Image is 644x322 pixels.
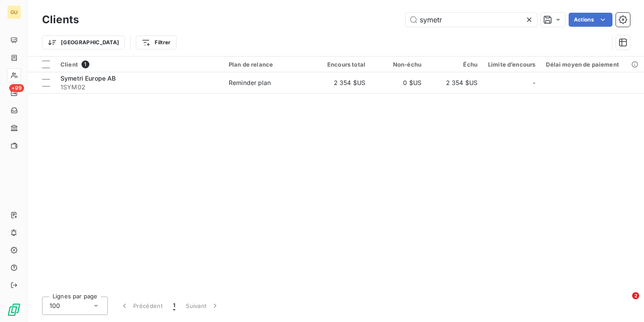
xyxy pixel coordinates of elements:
[173,301,175,310] span: 1
[115,297,168,315] button: Précédent
[60,74,116,82] span: Symetri Europe AB
[320,61,365,68] div: Encours total
[371,72,427,93] td: 0 $US
[229,61,309,68] div: Plan de relance
[533,78,535,87] span: -
[376,61,421,68] div: Non-échu
[60,83,218,92] span: 1SYM02
[432,61,478,68] div: Échu
[315,72,371,93] td: 2 354 $US
[7,303,21,317] img: Logo LeanPay
[7,5,21,19] div: GU
[406,13,537,27] input: Rechercher
[81,60,89,68] span: 1
[180,297,225,315] button: Suivant
[168,297,180,315] button: 1
[546,61,640,68] div: Délai moyen de paiement
[50,301,60,310] span: 100
[9,84,24,92] span: +99
[614,292,635,313] iframe: Intercom live chat
[42,12,79,28] h3: Clients
[60,61,78,68] span: Client
[229,78,271,87] div: Reminder plan
[136,35,176,50] button: Filtrer
[632,292,639,299] span: 2
[427,72,483,93] td: 2 354 $US
[488,61,535,68] div: Limite d’encours
[569,13,612,27] button: Actions
[42,35,125,50] button: [GEOGRAPHIC_DATA]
